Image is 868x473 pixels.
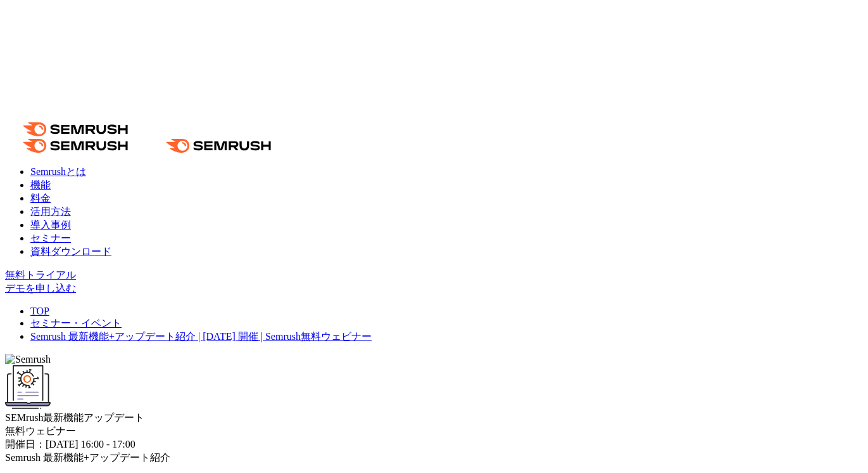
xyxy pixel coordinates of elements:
[30,219,71,230] a: 導入事例
[5,452,170,463] span: Semrush 最新機能+アップデート紹介
[30,166,86,177] a: Semrushとは
[30,179,51,190] a: 機能
[30,331,372,342] a: Semrush 最新機能+アップデート紹介 | [DATE] 開催 | Semrush無料ウェビナー
[5,439,135,450] span: 開催日：[DATE] 16:00 - 17:00
[84,412,144,423] span: アップデート
[5,283,76,294] a: デモを申し込む
[30,318,122,328] a: セミナー・イベント
[5,425,863,438] div: 無料ウェビナー
[5,412,84,423] span: SEMrush最新機能
[5,354,51,365] img: Semrush
[30,206,71,217] a: 活用方法
[30,246,111,257] a: 資料ダウンロード
[30,306,49,316] a: TOP
[30,193,51,204] a: 料金
[5,269,76,280] a: 無料トライアル
[30,233,71,243] a: セミナー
